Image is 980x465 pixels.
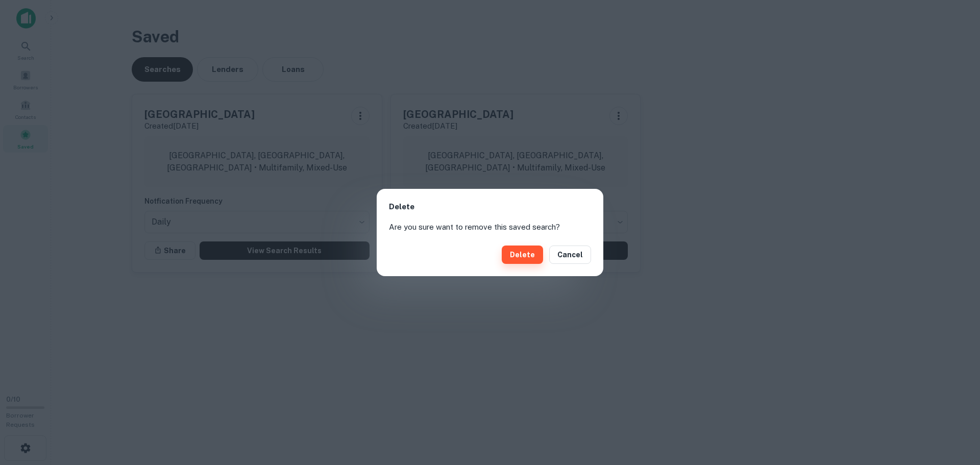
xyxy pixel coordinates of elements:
h2: Delete [377,189,603,221]
button: Cancel [549,246,591,264]
button: Delete [502,246,543,264]
div: Are you sure want to remove this saved search? [377,221,603,233]
iframe: Chat Widget [929,383,980,432]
